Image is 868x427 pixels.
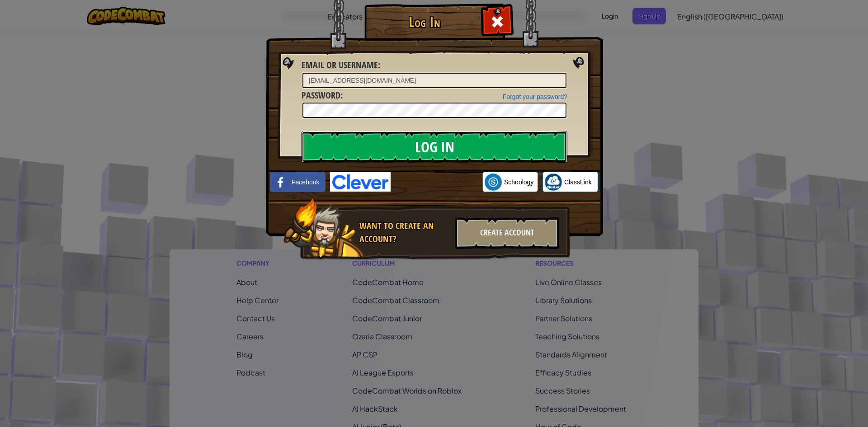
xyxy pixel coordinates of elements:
div: Create Account [455,217,559,249]
img: facebook_small.png [272,174,289,191]
span: ClassLink [564,178,592,187]
input: Log In [302,131,567,163]
img: clever-logo-blue.png [330,172,391,192]
label: : [302,89,343,102]
span: Schoology [504,178,533,187]
a: Forgot your password? [503,93,567,100]
span: Email or Username [302,59,378,71]
h1: Log In [367,14,482,30]
span: Facebook [292,178,319,187]
span: Password [302,89,340,101]
label: : [302,59,380,72]
img: schoology.png [485,174,502,191]
img: classlink-logo-small.png [545,174,562,191]
div: Want to create an account? [359,220,450,245]
iframe: Sign in with Google Button [391,172,482,192]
